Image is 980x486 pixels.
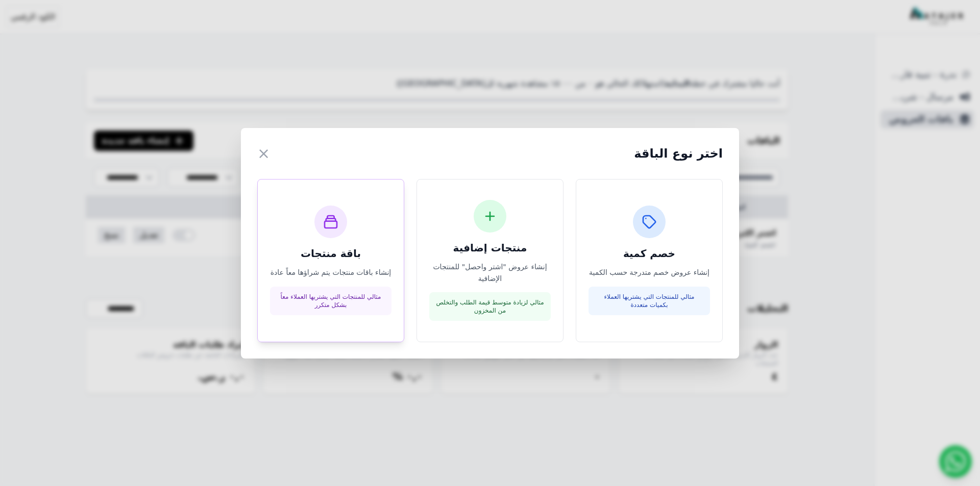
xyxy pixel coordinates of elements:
h3: خصم كمية [589,246,710,261]
p: مثالي للمنتجات التي يشتريها العملاء معاً بشكل متكرر [276,293,385,309]
h2: اختر نوع الباقة [634,145,723,162]
p: إنشاء باقات منتجات يتم شراؤها معاً عادة [270,267,391,278]
p: إنشاء عروض خصم متدرجة حسب الكمية [589,267,710,278]
p: مثالي للمنتجات التي يشتريها العملاء بكميات متعددة [595,293,704,309]
h3: باقة منتجات [270,246,391,261]
h3: منتجات إضافية [429,241,551,255]
p: مثالي لزيادة متوسط قيمة الطلب والتخلص من المخزون [435,298,545,315]
button: × [257,144,270,163]
p: إنشاء عروض "اشتر واحصل" للمنتجات الإضافية [429,261,551,285]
